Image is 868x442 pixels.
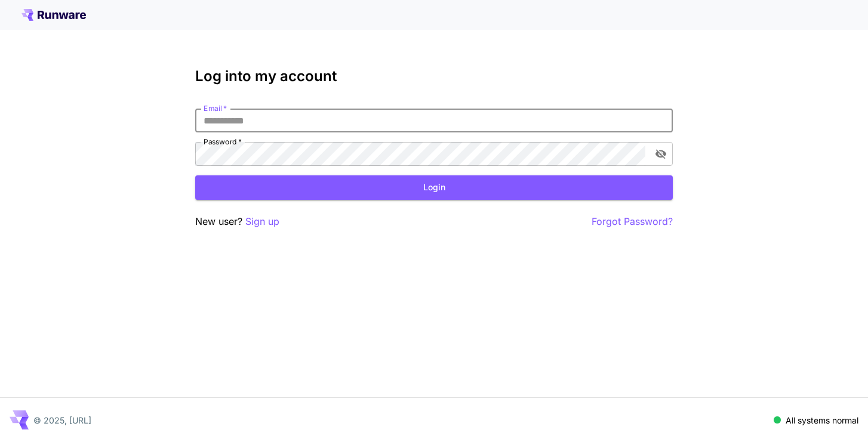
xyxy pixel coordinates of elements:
[195,214,279,229] p: New user?
[204,137,242,147] label: Password
[786,414,858,426] p: All systems normal
[33,414,91,426] p: © 2025, [URL]
[195,68,673,85] h3: Log into my account
[204,103,227,113] label: Email
[650,143,672,165] button: toggle password visibility
[592,214,673,229] button: Forgot Password?
[195,175,673,200] button: Login
[245,214,279,229] button: Sign up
